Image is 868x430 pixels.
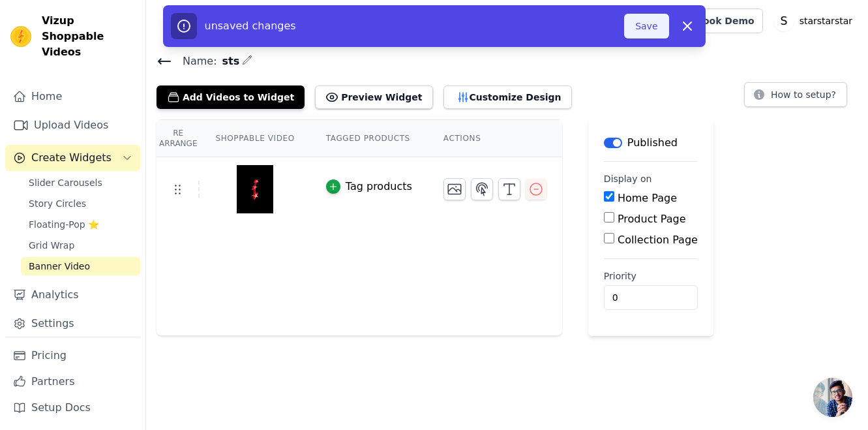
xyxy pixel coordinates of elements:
label: Collection Page [618,234,698,246]
button: Save [624,14,668,38]
label: Product Page [618,213,686,225]
span: Grid Wrap [29,239,74,252]
span: Banner Video [29,260,90,273]
a: Setup Docs [5,395,140,421]
a: Home [5,84,140,110]
span: Story Circles [29,197,86,210]
label: Home Page [618,192,677,204]
a: Pricing [5,343,140,369]
th: Shoppable Video [200,120,310,157]
span: unsaved changes [205,20,296,32]
div: Conversa aberta [813,378,852,417]
a: How to setup? [744,91,847,104]
span: Slider Carousels [29,176,102,189]
a: Story Circles [21,194,140,213]
button: Change Thumbnail [443,178,466,200]
div: Tag products [346,179,412,194]
a: Floating-Pop ⭐ [21,215,140,234]
a: Settings [5,311,140,337]
button: Preview Widget [315,85,432,109]
div: Edit Name [242,52,252,70]
a: Grid Wrap [21,236,140,254]
th: Actions [428,120,562,157]
a: Analytics [5,282,140,308]
a: Banner Video [21,257,140,275]
button: Tag products [326,179,412,194]
span: sts [217,54,240,69]
span: Floating-Pop ⭐ [29,218,99,231]
a: Upload Videos [5,112,140,138]
legend: Display on [604,172,652,185]
span: Name: [172,54,217,69]
button: Create Widgets [5,145,140,171]
img: tn-5de6570dc44240ea87b8516c353edc53.png [237,158,273,221]
button: Add Videos to Widget [157,85,305,109]
th: Re Arrange [157,120,200,157]
button: How to setup? [744,82,847,107]
a: Partners [5,369,140,395]
span: Create Widgets [31,150,112,166]
a: Slider Carousels [21,174,140,192]
button: Customize Design [443,85,572,109]
th: Tagged Products [310,120,428,157]
label: Priority [604,269,698,283]
p: Published [627,135,678,151]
